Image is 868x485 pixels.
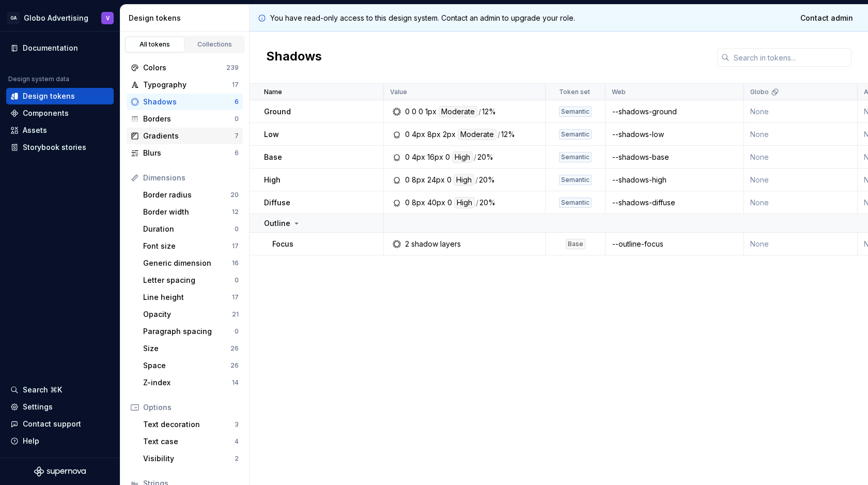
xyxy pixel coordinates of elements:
div: Moderate [458,129,497,140]
button: Contact support [6,416,114,432]
a: Typography17 [127,77,243,93]
div: 40px [427,197,445,208]
p: You have read-only access to this design system. Contact an admin to upgrade your role. [270,13,575,23]
div: 3 [235,420,239,429]
div: 8px [412,174,425,186]
div: 8px [427,129,441,140]
span: Contact admin [800,13,853,23]
div: 8px [412,197,425,208]
div: Border radius [143,190,230,200]
div: 2 shadow layers [405,239,461,249]
div: --shadows-diffuse [606,198,743,208]
div: V [106,14,110,22]
div: Generic dimension [143,258,232,268]
div: 4px [412,151,425,163]
div: High [452,151,473,163]
div: 0 [447,197,452,208]
input: Search in tokens... [730,48,851,67]
div: / [475,174,478,186]
a: Colors239 [127,59,243,76]
div: 0 [405,106,410,117]
div: 24px [427,174,445,186]
div: Contact support [23,419,81,429]
div: Documentation [23,43,78,53]
div: Semantic [559,175,592,185]
div: 0 [405,197,410,208]
div: 0 [235,225,239,233]
p: High [264,175,281,185]
div: 20% [477,151,493,163]
div: 7 [235,132,239,140]
h2: Shadows [266,48,322,67]
div: 0 [405,129,410,140]
div: Assets [23,125,47,135]
div: 16px [427,151,443,163]
div: / [498,129,500,140]
div: --shadows-base [606,152,743,162]
p: Ground [264,107,291,117]
div: Design tokens [129,13,245,23]
a: Text decoration3 [139,416,243,433]
div: --shadows-ground [606,107,743,117]
a: Size26 [139,340,243,357]
div: High [454,174,474,186]
div: Options [143,402,239,413]
p: Base [264,152,282,162]
div: 20% [479,174,495,186]
a: Shadows6 [127,94,243,110]
div: Gradients [143,131,235,141]
a: Letter spacing0 [139,272,243,289]
div: Storybook stories [23,142,86,153]
div: 17 [232,242,239,250]
div: 2px [443,129,456,140]
div: Dimensions [143,173,239,183]
div: Design tokens [23,91,75,101]
div: Settings [23,402,53,412]
td: None [744,100,858,123]
div: 26 [230,344,239,353]
div: 6 [235,149,239,157]
div: Shadows [143,97,235,107]
div: --shadows-high [606,175,743,185]
div: Line height [143,292,232,302]
div: 239 [226,64,239,72]
div: 20 [230,191,239,199]
a: Storybook stories [6,139,114,156]
div: Typography [143,80,232,90]
a: Gradients7 [127,128,243,144]
button: Search ⌘K [6,382,114,398]
div: 0 [412,106,416,117]
td: None [744,146,858,169]
div: Base [566,239,585,249]
div: Help [23,436,39,446]
div: Semantic [559,129,592,140]
div: Z-index [143,377,232,388]
div: Blurs [143,148,235,158]
td: None [744,169,858,191]
div: Semantic [559,152,592,162]
div: 16 [232,259,239,267]
div: Search ⌘K [23,385,62,395]
div: Colors [143,63,226,73]
div: Letter spacing [143,275,235,285]
div: 0 [419,106,423,117]
div: 0 [405,151,410,163]
button: Help [6,433,114,449]
a: Assets [6,122,114,139]
div: Font size [143,241,232,251]
a: Space26 [139,357,243,374]
a: Generic dimension16 [139,255,243,271]
div: Duration [143,224,235,234]
div: GA [7,12,20,24]
div: --outline-focus [606,239,743,249]
div: Text case [143,436,235,447]
a: Paragraph spacing0 [139,323,243,340]
div: 6 [235,98,239,106]
a: Font size17 [139,238,243,254]
p: Value [390,88,407,96]
div: 0 [405,174,410,186]
a: Border radius20 [139,187,243,203]
a: Borders0 [127,111,243,127]
a: Line height17 [139,289,243,306]
td: None [744,123,858,146]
